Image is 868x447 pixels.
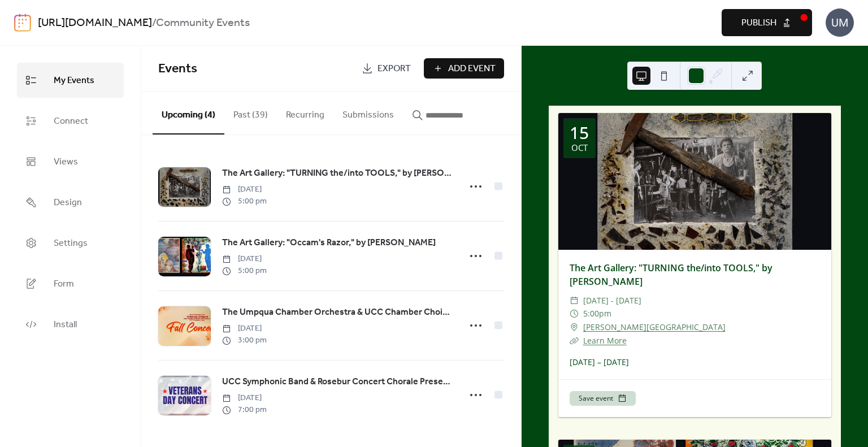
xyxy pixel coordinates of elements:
[570,294,579,307] div: ​
[570,124,589,141] div: 15
[54,275,74,293] span: Form
[222,236,436,250] a: The Art Gallery: "Occam's Razor," by [PERSON_NAME]
[54,316,77,334] span: Install
[570,307,579,320] div: ​
[17,185,124,220] a: Design
[38,12,152,34] a: [URL][DOMAIN_NAME]
[153,92,224,134] button: Upcoming (4)
[570,262,772,288] a: The Art Gallery: "TURNING the/into TOOLS," by [PERSON_NAME]
[570,320,579,334] div: ​
[152,12,156,34] b: /
[583,320,726,334] a: [PERSON_NAME][GEOGRAPHIC_DATA]
[54,72,94,90] span: My Events
[570,391,636,406] button: Save event
[54,112,88,131] span: Connect
[222,404,267,416] span: 7:00 pm
[17,144,124,179] a: Views
[158,57,197,81] span: Events
[377,62,411,76] span: Export
[17,266,124,301] a: Form
[14,14,31,32] img: logo
[54,153,78,171] span: Views
[222,236,436,250] span: The Art Gallery: "Occam's Razor," by [PERSON_NAME]
[222,253,267,265] span: [DATE]
[222,166,453,181] a: The Art Gallery: "TURNING the/into TOOLS," by [PERSON_NAME]
[583,307,611,320] span: 5:00pm
[17,103,124,138] a: Connect
[224,92,277,133] button: Past (39)
[17,307,124,342] a: Install
[277,92,333,133] button: Recurring
[583,294,641,307] span: [DATE] - [DATE]
[333,92,403,133] button: Submissions
[353,58,419,79] a: Export
[722,9,812,36] button: Publish
[583,335,627,346] a: Learn More
[222,184,267,196] span: [DATE]
[17,63,124,98] a: My Events
[17,225,124,261] a: Settings
[156,12,250,34] b: Community Events
[222,375,453,389] a: UCC Symphonic Band & Rosebur Concert Chorale Present Veteran's Day Concert
[222,167,453,180] span: The Art Gallery: "TURNING the/into TOOLS," by [PERSON_NAME]
[222,335,267,346] span: 3:00 pm
[222,196,267,207] span: 5:00 pm
[424,58,504,79] button: Add Event
[54,194,82,212] span: Design
[558,356,831,368] div: [DATE] – [DATE]
[222,265,267,277] span: 5:00 pm
[222,375,453,389] span: UCC Symphonic Band & Rosebur Concert Chorale Present Veteran's Day Concert
[222,305,453,320] a: The Umpqua Chamber Orchestra & UCC Chamber Choir Present Their Fall Concert
[448,62,496,76] span: Add Event
[741,16,776,30] span: Publish
[222,323,267,335] span: [DATE]
[222,306,453,319] span: The Umpqua Chamber Orchestra & UCC Chamber Choir Present Their Fall Concert
[571,144,588,152] div: Oct
[570,334,579,348] div: ​
[826,8,854,37] div: UM
[222,392,267,404] span: [DATE]
[54,235,88,253] span: Settings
